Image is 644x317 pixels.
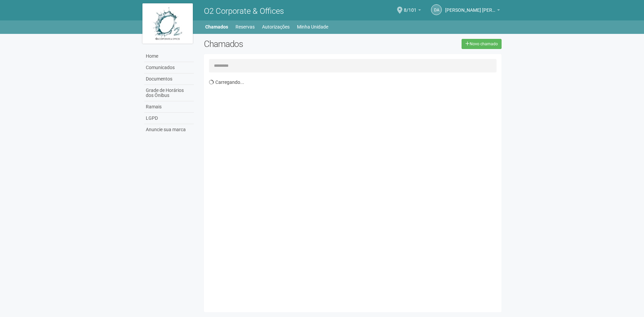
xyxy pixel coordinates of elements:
a: Documentos [144,73,194,85]
span: 8/101 [404,1,417,13]
a: Comunicados [144,62,194,73]
a: LGPD [144,113,194,124]
a: DA [431,4,442,15]
a: Novo chamado [462,39,502,49]
a: Reservas [235,22,255,32]
a: Anuncie sua marca [144,124,194,135]
a: Ramais [144,101,194,113]
a: Chamados [205,22,228,32]
a: Home [144,51,194,62]
h2: Chamados [204,39,322,49]
img: logo.jpg [142,3,193,44]
span: Daniel Andres Soto Lozada [445,1,496,13]
a: 8/101 [404,8,421,14]
a: Autorizações [262,22,290,32]
span: O2 Corporate & Offices [204,6,284,16]
a: Grade de Horários dos Ônibus [144,85,194,101]
a: [PERSON_NAME] [PERSON_NAME] [PERSON_NAME] [445,8,500,14]
a: Minha Unidade [297,22,328,32]
div: Carregando... [209,76,502,307]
